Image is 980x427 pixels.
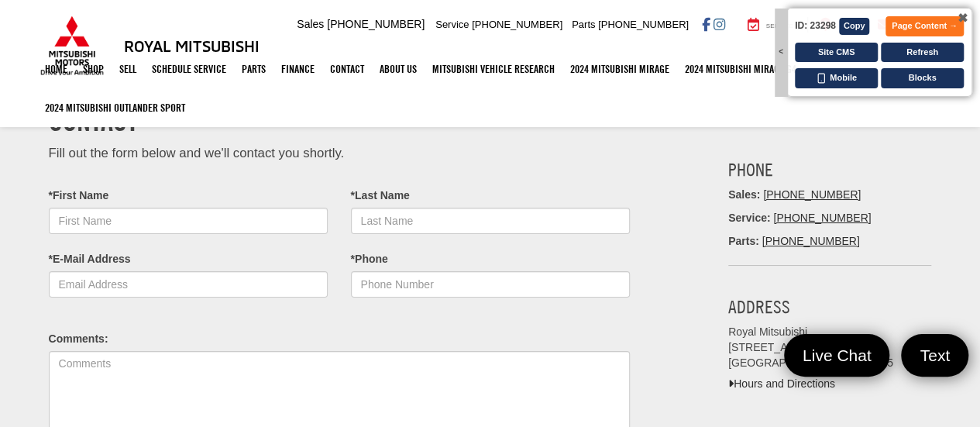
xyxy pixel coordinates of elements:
[839,18,870,35] button: Copy
[881,43,964,63] button: Refresh
[37,50,75,88] a: Home
[124,37,260,54] h3: Royal Mitsubishi
[112,50,144,88] a: Sell
[901,334,968,377] a: Text
[677,50,804,88] a: 2024 Mitsubishi Mirage G4
[958,12,968,25] span: ✖
[736,17,805,33] a: Service
[598,19,689,30] span: [PHONE_NUMBER]
[728,325,932,371] address: Royal Mitsubishi [STREET_ADDRESS] [GEOGRAPHIC_DATA], LA 70815
[775,9,787,96] div: <
[658,191,714,247] img: Agent profile photo
[49,271,328,298] input: Email Address
[273,50,322,88] a: Finance
[766,22,793,29] span: Service
[234,50,273,88] a: Parts: Opens in a new tab
[472,19,562,30] span: [PHONE_NUMBER]
[881,68,964,88] button: Blocks
[435,19,469,30] span: Service
[795,43,878,63] button: Site CMS
[572,19,595,30] span: Parts
[784,334,890,377] a: Live Chat
[702,18,710,30] a: Facebook: Click to visit our Facebook page
[351,188,410,204] label: *Last Name
[351,271,630,298] input: Phone Number
[49,188,109,204] label: *First Name
[322,50,372,88] a: Contact
[297,18,324,30] span: Sales
[795,345,879,366] span: Live Chat
[327,18,425,30] span: [PHONE_NUMBER]
[75,50,112,88] a: Shop
[795,68,878,88] button: Mobile
[49,144,630,163] p: Fill out the form below and we'll contact you shortly.
[714,18,725,30] a: Instagram: Click to visit our Instagram page
[728,160,932,180] h3: Phone
[912,345,958,366] span: Text
[351,208,630,234] input: Last Name
[37,88,193,127] a: 2024 Mitsubishi Outlander SPORT
[372,50,425,88] a: About Us
[730,191,953,261] div: Are there any questions we can answer about our inventory? Please don't hesitate to ask us over c...
[49,105,932,136] h1: Contact
[925,277,953,311] a: Submit
[351,252,388,267] label: *Phone
[37,15,107,76] img: Mitsubishi
[49,208,328,234] input: First Name
[144,50,234,88] a: Schedule Service: Opens in a new tab
[795,19,836,33] span: ID: 23298
[425,50,562,88] a: Mitsubishi Vehicle Research
[49,332,108,347] label: Comments:
[658,277,925,311] input: Enter your message
[49,252,131,267] label: *E-Mail Address
[885,16,964,36] button: Page Content →
[562,50,677,88] a: 2024 Mitsubishi Mirage
[728,377,835,390] a: Hours and Directions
